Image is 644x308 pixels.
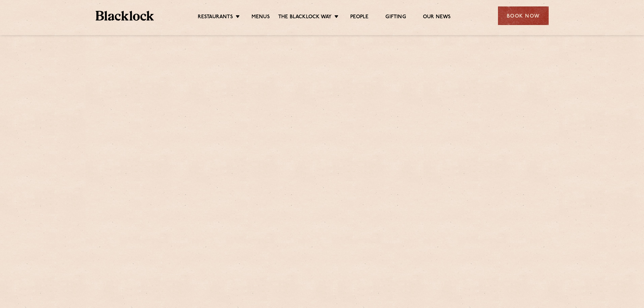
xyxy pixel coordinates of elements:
a: Our News [423,14,451,21]
a: Menus [252,14,270,21]
a: Gifting [385,14,406,21]
a: The Blacklock Way [278,14,332,21]
div: Book Now [498,6,549,25]
a: People [350,14,368,21]
img: BL_Textured_Logo-footer-cropped.svg [96,11,154,21]
a: Restaurants [198,14,233,21]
